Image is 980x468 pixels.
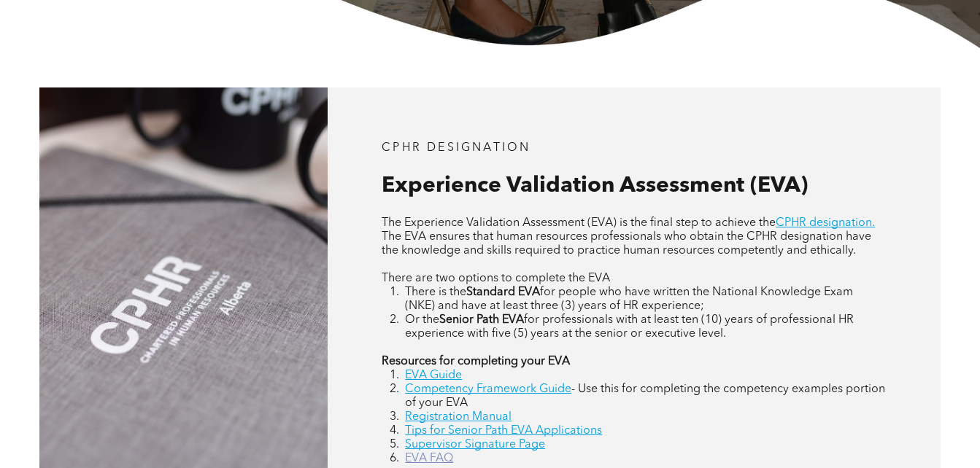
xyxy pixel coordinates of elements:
[405,411,512,423] a: Registration Manual
[382,175,808,197] span: Experience Validation Assessment (EVA)
[439,314,524,326] strong: Senior Path EVA
[405,314,439,326] span: Or the
[382,231,871,257] span: The EVA ensures that human resources professionals who obtain the CPHR designation have the knowl...
[466,286,540,298] strong: Standard EVA
[405,439,545,451] a: Supervisor Signature Page
[776,217,875,229] a: CPHR designation.
[405,425,602,437] a: Tips for Senior Path EVA Applications
[405,370,462,381] a: EVA Guide
[382,356,570,367] strong: Resources for completing your EVA
[405,453,453,464] a: EVA FAQ
[405,383,571,395] a: Competency Framework Guide
[405,314,854,340] span: for professionals with at least ten (10) years of professional HR experience with five (5) years ...
[382,217,776,229] span: The Experience Validation Assessment (EVA) is the final step to achieve the
[405,383,885,409] span: - Use this for completing the competency examples portion of your EVA
[405,286,853,312] span: for people who have written the National Knowledge Exam (NKE) and have at least three (3) years o...
[405,286,466,298] span: There is the
[382,273,610,284] span: There are two options to complete the EVA
[382,142,530,154] span: CPHR DESIGNATION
